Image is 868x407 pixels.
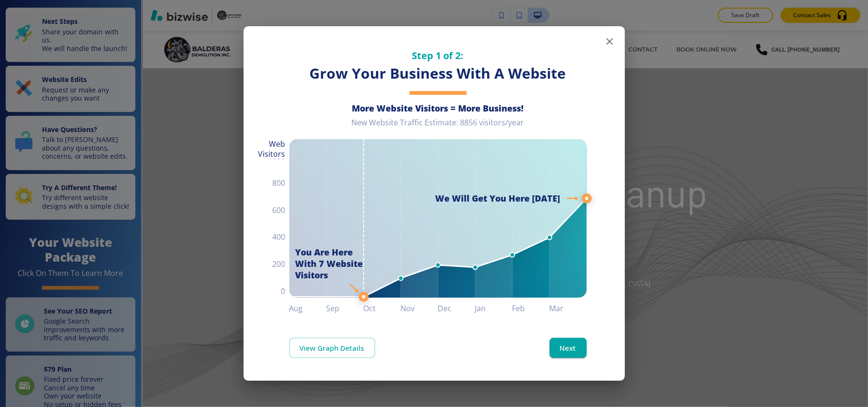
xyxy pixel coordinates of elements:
[550,302,587,315] h6: Mar
[438,302,475,315] h6: Dec
[289,118,587,135] div: New Website Traffic Estimate: 8856 visitors/year
[475,302,512,315] h6: Jan
[550,338,587,358] button: Next
[289,338,375,358] a: View Graph Details
[327,302,364,315] h6: Sep
[364,302,401,315] h6: Oct
[512,302,550,315] h6: Feb
[289,49,587,62] h5: Step 1 of 2:
[289,64,587,83] h3: Grow Your Business With A Website
[401,302,438,315] h6: Nov
[289,102,587,114] h6: More Website Visitors = More Business!
[289,302,327,315] h6: Aug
